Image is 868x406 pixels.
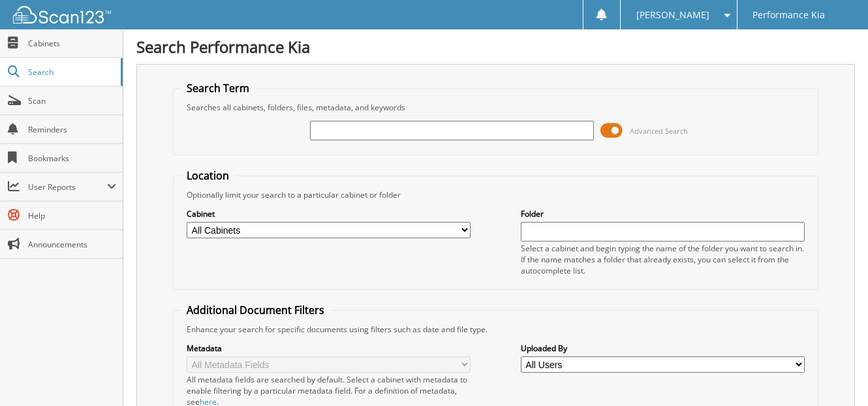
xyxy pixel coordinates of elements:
label: Uploaded By [521,343,805,354]
span: Help [28,210,116,221]
h1: Search Performance Kia [136,36,855,57]
img: scan123-logo-white.svg [13,6,111,23]
span: Reminders [28,124,116,135]
span: Search [28,67,114,78]
span: Announcements [28,239,116,250]
legend: Search Term [180,81,256,95]
span: User Reports [28,181,107,193]
div: Select a cabinet and begin typing the name of the folder you want to search in. If the name match... [521,243,805,276]
span: Bookmarks [28,153,116,164]
span: [PERSON_NAME] [636,11,709,19]
span: Advanced Search [630,126,688,136]
label: Folder [521,208,805,219]
label: Cabinet [187,208,471,219]
span: Scan [28,95,116,106]
div: Enhance your search for specific documents using filters such as date and file type. [180,324,811,335]
div: Optionally limit your search to a particular cabinet or folder [180,189,811,200]
legend: Additional Document Filters [180,303,331,317]
div: Searches all cabinets, folders, files, metadata, and keywords [180,102,811,113]
span: Performance Kia [752,11,825,19]
span: Cabinets [28,38,116,49]
label: Metadata [187,343,471,354]
legend: Location [180,168,236,183]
